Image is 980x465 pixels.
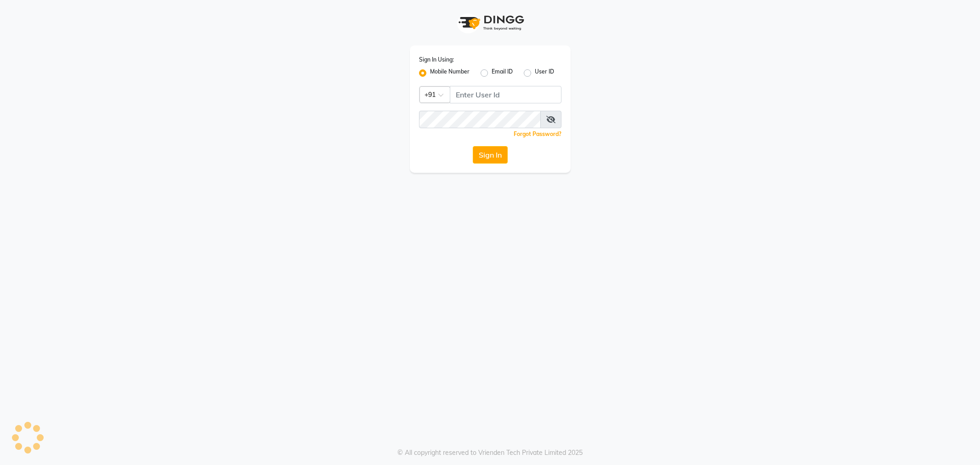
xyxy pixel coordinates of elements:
input: Username [419,111,541,128]
a: Forgot Password? [514,130,561,137]
img: logo1.svg [453,9,527,36]
button: Sign In [473,146,508,164]
label: Sign In Using: [419,56,454,64]
label: User ID [535,68,554,79]
input: Username [450,86,561,103]
label: Mobile Number [430,68,470,79]
label: Email ID [492,68,513,79]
